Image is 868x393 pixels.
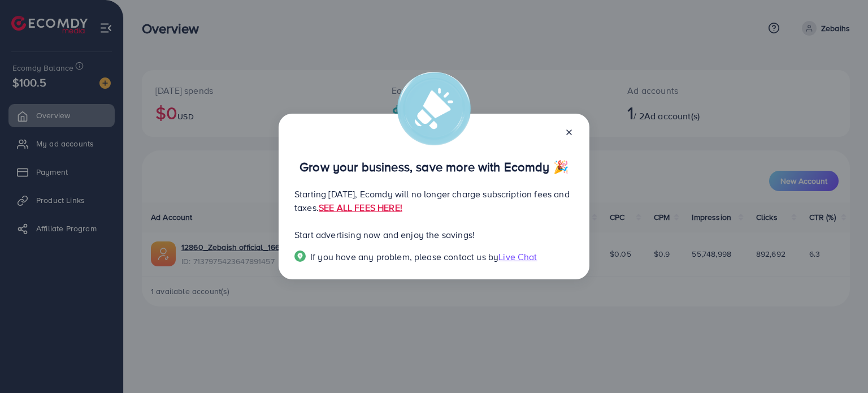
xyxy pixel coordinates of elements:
[310,251,498,263] span: If you have any problem, please contact us by
[294,160,574,174] p: Grow your business, save more with Ecomdy 🎉
[397,72,471,145] img: alert
[498,251,537,263] span: Live Chat
[294,251,306,262] img: Popup guide
[319,201,402,214] a: SEE ALL FEES HERE!
[294,228,574,241] p: Start advertising now and enjoy the savings!
[820,342,860,385] iframe: Chat
[294,187,574,214] p: Starting [DATE], Ecomdy will no longer charge subscription fees and taxes.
